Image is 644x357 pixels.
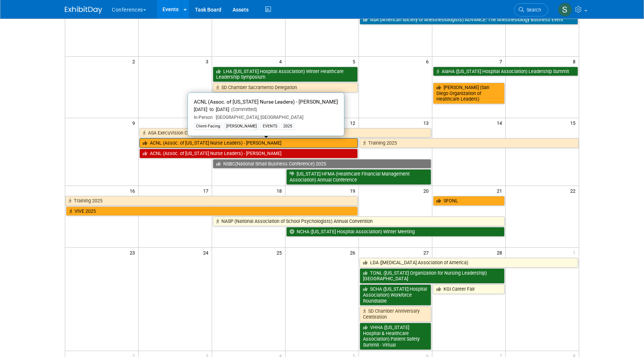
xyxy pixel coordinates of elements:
span: 15 [569,118,579,127]
a: Search [514,3,548,16]
span: 4 [278,57,285,66]
a: KGI Career Fair [433,284,505,294]
a: TONL ([US_STATE] Organization for Nursing Leadership) [GEOGRAPHIC_DATA] [360,268,505,284]
img: ExhibitDay [65,6,102,14]
span: Search [524,7,541,13]
a: [US_STATE] HFMA (Healthcare Financial Management Association) Annual Conference [286,169,431,184]
span: 19 [349,186,359,195]
span: 1 [572,248,579,257]
a: SD Chamber Sacramento Delegation [213,83,358,92]
span: 14 [496,118,505,127]
span: In-Person [194,115,213,120]
a: ViVE 2025 [66,206,358,216]
span: ACNL (Assoc. of [US_STATE] Nurse Leaders) - [PERSON_NAME] [194,99,338,105]
span: 8 [572,57,579,66]
span: 21 [496,186,505,195]
span: 6 [425,57,432,66]
a: Training 2025 [360,138,579,148]
span: 9 [132,118,138,127]
a: AlaHA ([US_STATE] Hospital Association) Leadership Summit [433,67,578,76]
span: 12 [349,118,359,127]
span: [GEOGRAPHIC_DATA], [GEOGRAPHIC_DATA] [213,115,303,120]
a: SD Chamber Anniversary Celebration [360,306,431,322]
div: EVENTS [261,123,280,130]
span: (Committed) [229,107,257,112]
span: 16 [129,186,138,195]
div: [PERSON_NAME] [224,123,259,130]
span: 2 [132,57,138,66]
span: 17 [202,186,212,195]
img: Sophie Buffo [558,3,572,17]
a: SCHA ([US_STATE] Hospital Association) Workforce Roundtable [360,284,431,306]
span: 13 [423,118,432,127]
a: ASA (American Society of Anesthesiologists) ADVANCE: The Anesthesiology Business Event [360,15,578,25]
span: 23 [129,248,138,257]
span: 18 [276,186,285,195]
div: Client-Facing [194,123,222,130]
a: ASA ExecuVision Conference [139,128,431,138]
span: 22 [569,186,579,195]
a: SFONL [433,196,505,206]
span: 3 [205,57,212,66]
a: ACNL (Assoc. of [US_STATE] Nurse Leaders) - [PERSON_NAME] [139,149,358,158]
a: LDA ([MEDICAL_DATA] Association of America) [360,258,578,268]
a: ACNL (Assoc. of [US_STATE] Nurse Leaders) - [PERSON_NAME] [139,138,358,148]
a: Training 2025 [65,196,358,206]
div: 2025 [281,123,294,130]
span: 25 [276,248,285,257]
span: 27 [423,248,432,257]
span: 5 [352,57,359,66]
span: 28 [496,248,505,257]
a: NCHA ([US_STATE] Hospital Association) Winter Meeting [286,227,505,237]
span: 7 [499,57,505,66]
span: 26 [349,248,359,257]
span: 20 [423,186,432,195]
a: [PERSON_NAME] (San Diego Organization of Healthcare Leaders) [433,83,505,104]
a: NSBC(National Small Business Conference) 2025 [213,159,431,169]
a: NASP (National Association of School Psychologists) Annual Convention [213,217,504,226]
span: 24 [202,248,212,257]
a: LHA ([US_STATE] Hospital Association) Winter Healthcare Leadership Symposium [213,67,358,82]
div: [DATE] to [DATE] [194,107,338,113]
a: VHHA ([US_STATE] Hospital & Healthcare Association) Patient Safety Summit - Virtual [360,323,431,350]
